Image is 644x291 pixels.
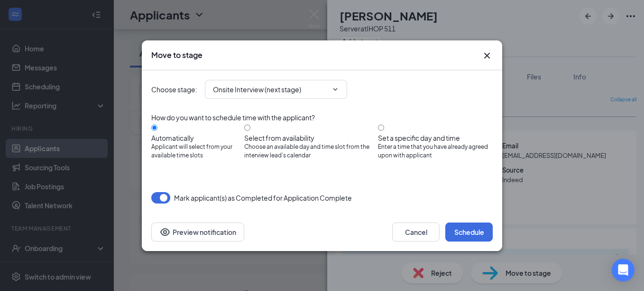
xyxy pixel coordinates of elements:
span: Enter a time that you have already agreed upon with applicant [378,143,493,161]
svg: Cross [481,50,493,61]
span: Choose an available day and time slot from the interview lead’s calendar [244,143,378,161]
div: Select from availability [244,133,378,143]
span: Mark applicant(s) as Completed for Application Complete [174,192,352,204]
span: Applicant will select from your available time slots [151,143,244,161]
div: Open Intercom Messenger [612,259,635,281]
button: Preview notificationEye [151,223,244,242]
div: Set a specific day and time [378,133,493,143]
span: Choose stage : [151,84,197,95]
div: Automatically [151,133,244,143]
svg: Eye [159,226,171,238]
h3: Move to stage [151,50,202,60]
button: Schedule [445,223,493,242]
button: Cancel [392,223,440,242]
button: Close [481,50,493,61]
svg: ChevronDown [331,86,339,93]
div: How do you want to schedule time with the applicant? [151,112,493,123]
